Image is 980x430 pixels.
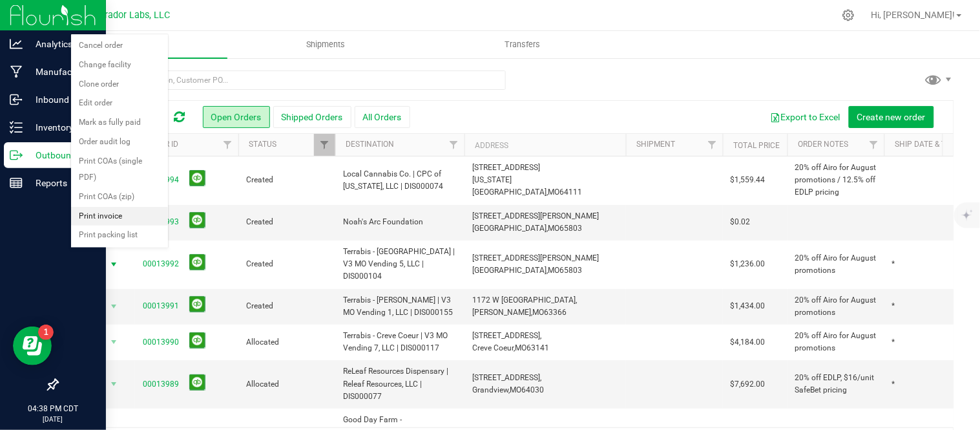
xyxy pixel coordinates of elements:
iframe: Resource center unread badge [38,325,54,340]
li: Cancel order [71,36,168,56]
li: Change facility [71,56,168,75]
inline-svg: Outbound [10,149,23,162]
span: Allocated [246,336,328,349]
span: Hi, [PERSON_NAME]! [871,10,955,20]
span: Transfers [488,39,558,50]
button: Open Orders [203,106,270,128]
button: Shipped Orders [273,106,351,128]
span: [STREET_ADDRESS] [472,163,540,172]
a: Filter [217,134,238,156]
span: $1,236.00 [731,258,766,270]
a: 00013991 [143,300,179,312]
a: Filter [314,134,335,156]
span: 64111 [559,188,582,197]
span: select [106,375,122,393]
span: MO [510,385,521,394]
a: Order Notes [798,140,848,149]
inline-svg: Inbound [10,93,23,106]
span: MO [548,188,559,197]
inline-svg: Reports [10,177,23,189]
span: [STREET_ADDRESS][PERSON_NAME] [472,253,599,263]
a: Filter [702,134,723,156]
a: 00013989 [143,378,179,391]
span: $0.02 [731,216,751,228]
span: [US_STATE][GEOGRAPHIC_DATA], [472,175,548,197]
p: Reports [23,175,100,191]
span: $1,434.00 [731,300,766,312]
span: [STREET_ADDRESS], [472,373,541,382]
a: Transfers [424,31,621,58]
a: Status [249,140,276,149]
span: 63366 [544,308,567,317]
a: Shipments [227,31,424,58]
li: Print invoice [71,207,168,226]
li: Clone order [71,75,168,94]
span: Created [246,174,328,186]
span: 65803 [559,266,582,275]
a: Filter [443,134,464,156]
span: MO [548,266,559,275]
span: $4,184.00 [731,336,766,349]
span: 63141 [526,343,549,352]
span: Shipments [289,39,363,50]
span: Created [246,216,328,228]
a: Shipment [636,140,675,149]
span: 20% off Airo for August promotions / 12.5% off EDLP pricing [795,162,877,199]
li: Print packing list [71,226,168,245]
span: $1,559.44 [731,174,766,186]
span: MO [548,224,559,233]
span: MO [532,308,544,317]
span: ReLeaf Resources Dispensary | Releaf Resources, LLC | DIS000077 [343,365,457,403]
p: Manufacturing [23,64,100,80]
p: 04:38 PM CDT [6,403,100,414]
span: select [106,333,122,351]
a: Total Price [733,141,780,150]
a: Destination [346,140,394,149]
button: All Orders [355,106,410,128]
li: Order audit log [71,133,168,152]
li: Edit order [71,94,168,113]
span: 64030 [521,385,544,394]
input: Search Order ID, Destination, Customer PO... [57,70,506,90]
span: [STREET_ADDRESS][PERSON_NAME] [472,211,599,220]
span: Create new order [857,112,926,122]
span: Created [246,258,328,270]
span: [STREET_ADDRESS], [472,331,541,340]
button: Export to Excel [762,106,849,128]
span: Allocated [246,378,328,391]
span: 65803 [559,224,582,233]
span: Noah's Arc Foundation [343,216,457,228]
p: Outbound [23,147,100,163]
p: [DATE] [6,414,100,424]
iframe: Resource center [13,327,52,365]
li: Print COAs (zip) [71,188,168,207]
span: Terrabis - [GEOGRAPHIC_DATA] | V3 MO Vending 5, LLC | DIS000104 [343,246,457,283]
p: Inventory [23,120,100,135]
span: Creve Coeur, [472,343,515,352]
inline-svg: Inventory [10,121,23,134]
li: Print COAs (single PDF) [71,152,168,188]
li: Mark as fully paid [71,113,168,133]
a: Orders [31,31,227,58]
span: [GEOGRAPHIC_DATA], [472,224,548,233]
span: 20% off EDLP, $16/unit SafeBet pricing [795,372,877,396]
span: [GEOGRAPHIC_DATA], [472,266,548,275]
div: Manage settings [840,9,857,21]
inline-svg: Manufacturing [10,65,23,78]
inline-svg: Analytics [10,38,23,50]
span: $7,692.00 [731,378,766,391]
span: select [106,297,122,316]
span: Curador Labs, LLC [94,10,170,21]
a: 00013990 [143,336,179,349]
a: 00013992 [143,258,179,270]
span: [PERSON_NAME], [472,308,532,317]
span: Terrabis - [PERSON_NAME] | V3 MO Vending 1, LLC | DIS000155 [343,294,457,319]
p: Inbound [23,92,100,107]
span: Terrabis - Creve Coeur | V3 MO Vending 7, LLC | DIS000117 [343,330,457,354]
a: Filter [863,134,884,156]
span: Grandview, [472,385,510,394]
span: 20% off Airo for August promotions [795,330,877,354]
span: 1172 W [GEOGRAPHIC_DATA], [472,296,577,305]
button: Create new order [849,106,934,128]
